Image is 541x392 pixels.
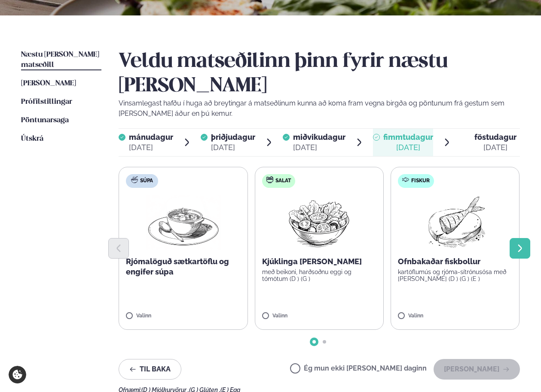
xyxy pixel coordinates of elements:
[398,268,512,282] p: kartöflumús og rjóma-sítrónusósa með [PERSON_NAME] (D ) (G ) (E )
[119,98,520,119] p: Vinsamlegast hafðu í huga að breytingar á matseðlinum kunna að koma fram vegna birgða og pöntunum...
[312,340,316,344] span: Go to slide 1
[21,135,43,142] span: Útskrá
[146,195,221,250] img: Soup.png
[126,256,240,277] p: Rjómalöguð sætkartöflu og engifer súpa
[211,133,255,142] span: þriðjudagur
[417,195,493,250] img: Fish.png
[21,78,76,89] a: [PERSON_NAME]
[262,268,376,282] p: með beikoni, harðsoðnu eggi og tómötum (D ) (G )
[21,51,99,69] span: Næstu [PERSON_NAME] matseðill
[21,98,72,106] span: Prófílstillingar
[21,134,43,144] a: Útskrá
[21,97,72,107] a: Prófílstillingar
[131,176,138,183] img: soup.svg
[140,178,153,184] span: Súpa
[474,142,517,153] div: [DATE]
[434,359,520,380] button: [PERSON_NAME]
[266,176,273,183] img: salad.svg
[474,133,517,142] span: föstudagur
[402,176,409,183] img: fish.svg
[108,238,129,259] button: Previous slide
[293,142,345,153] div: [DATE]
[281,195,357,250] img: Salad.png
[129,142,173,153] div: [DATE]
[211,142,255,153] div: [DATE]
[21,80,76,87] span: [PERSON_NAME]
[119,359,181,380] button: Til baka
[21,115,69,126] a: Pöntunarsaga
[411,178,430,184] span: Fiskur
[383,133,433,142] span: fimmtudagur
[275,178,291,184] span: Salat
[21,50,101,70] a: Næstu [PERSON_NAME] matseðill
[21,117,69,124] span: Pöntunarsaga
[323,340,326,344] span: Go to slide 2
[383,142,433,153] div: [DATE]
[9,366,26,383] a: Cookie settings
[129,133,173,142] span: mánudagur
[293,133,345,142] span: miðvikudagur
[510,238,530,259] button: Next slide
[119,50,520,98] h2: Veldu matseðilinn þinn fyrir næstu [PERSON_NAME]
[398,256,512,267] p: Ofnbakaðar fiskbollur
[262,256,376,267] p: Kjúklinga [PERSON_NAME]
